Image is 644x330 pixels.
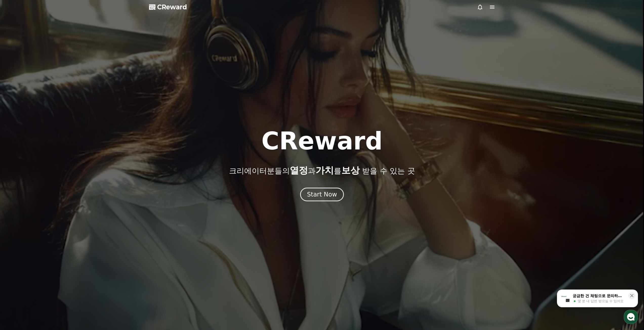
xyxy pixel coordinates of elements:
[316,165,334,175] span: 가치
[157,3,187,11] span: CReward
[149,3,187,11] a: CReward
[300,188,344,201] button: Start Now
[261,129,383,153] h1: CReward
[229,165,415,175] p: 크리에이터분들의 과 를 받을 수 있는 곳
[341,165,360,175] span: 보상
[300,193,344,197] a: Start Now
[307,190,337,199] div: Start Now
[290,165,308,175] span: 열정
